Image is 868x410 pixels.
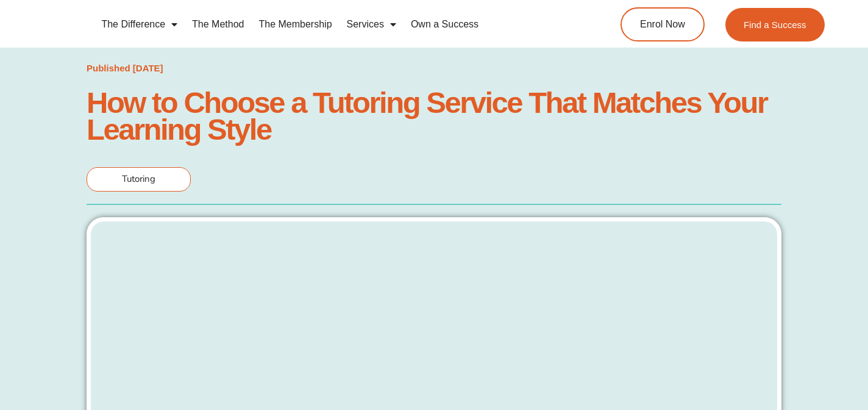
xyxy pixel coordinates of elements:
[87,63,130,73] span: Published
[640,20,685,29] span: Enrol Now
[340,10,404,38] a: Services
[94,10,576,38] nav: Menu
[122,173,155,185] span: Tutoring
[185,10,251,38] a: The Method
[744,20,806,29] span: Find a Success
[404,10,486,38] a: Own a Success
[94,10,185,38] a: The Difference
[807,351,868,410] iframe: Chat Widget
[251,10,339,38] a: The Membership
[133,63,163,73] time: [DATE]
[87,60,163,77] a: Published [DATE]
[725,8,825,41] a: Find a Success
[621,7,705,41] a: Enrol Now
[87,89,781,143] h1: How to Choose a Tutoring Service That Matches Your Learning Style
